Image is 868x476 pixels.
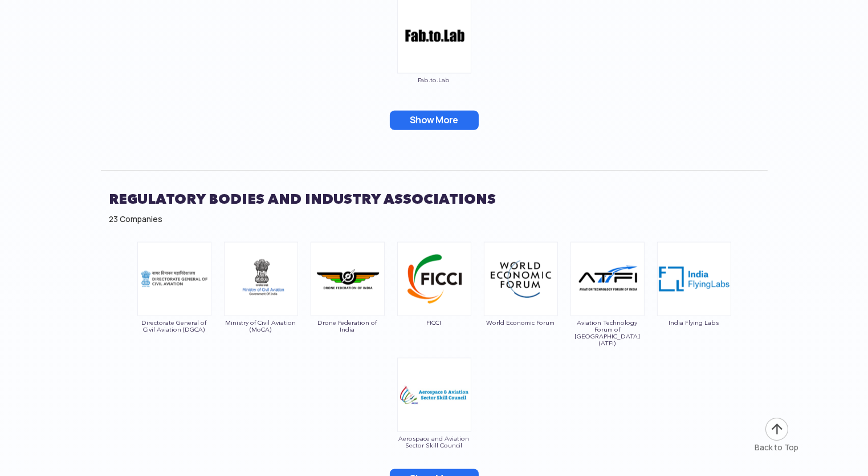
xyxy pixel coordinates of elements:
div: Back to Top [755,442,798,453]
span: India Flying Labs [657,319,732,326]
img: ic_arrow-up.png [764,417,789,442]
button: Show More [390,111,479,130]
span: Drone Federation of India [310,319,385,333]
span: Aviation Technology Forum of [GEOGRAPHIC_DATA] (ATFI) [570,319,645,346]
a: Aviation Technology Forum of [GEOGRAPHIC_DATA] (ATFI) [570,273,645,346]
a: Drone Federation of India [310,273,385,333]
div: 23 Companies [109,213,759,225]
a: FICCI [397,273,472,326]
a: Directorate General of Civil Aviation (DGCA) [137,273,212,333]
a: Ministry of Civil Aviation (MoCA) [223,273,299,333]
img: ic_indiaflyinglabs.png [657,242,731,316]
img: ic_moca.png [224,242,298,316]
span: FICCI [397,319,472,326]
h2: Regulatory Bodies and Industry Associations [109,185,759,213]
span: Ministry of Civil Aviation (MoCA) [223,319,299,333]
span: Aerospace and Aviation Sector Skill Council [397,435,472,449]
a: World Economic Forum [483,273,559,326]
span: Fab.to.Lab [397,76,472,83]
span: Directorate General of Civil Aviation (DGCA) [137,319,212,333]
img: ic_ficci.png [397,242,471,316]
img: ic_aerospaceandaviationsector.png [397,358,471,432]
a: Fab.to.Lab [397,31,472,83]
a: India Flying Labs [657,273,732,326]
img: ic_dgca.png [137,242,211,316]
img: ic_dronefederationofindia.png [311,242,385,316]
span: World Economic Forum [483,319,559,326]
a: Aerospace and Aviation Sector Skill Council [397,389,472,449]
img: ic_aviationtechnologyforumofindia.png [570,242,645,316]
img: ic_worldeconomicforum.png [484,242,558,316]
